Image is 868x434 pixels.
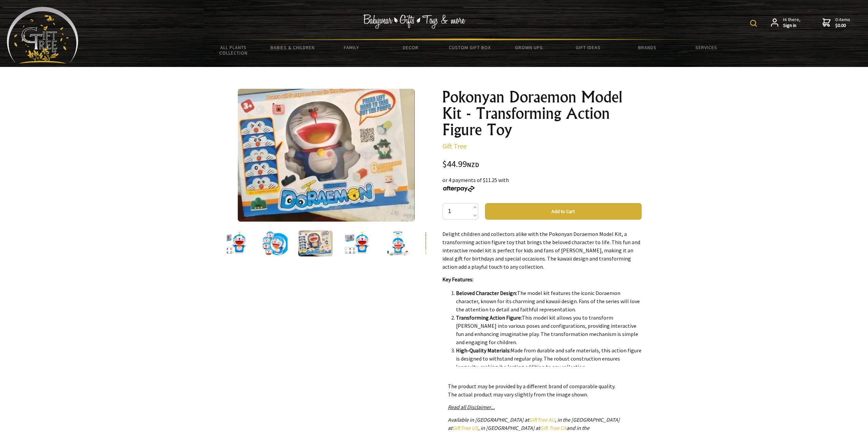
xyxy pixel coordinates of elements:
p: The product may be provided by a different brand of comparable quality. The actual product may va... [448,382,636,398]
a: Gift Ideas [558,40,617,55]
a: Decor [381,40,440,55]
img: Pokonyan Doraemon Model Kit - Transforming Action Figure Toy [262,230,288,256]
span: 0 items [835,16,850,29]
strong: Key Features: [442,276,473,283]
div: $44.99 [442,160,642,169]
span: NZD [467,161,479,169]
li: Made from durable and safe materials, this action figure is designed to withstand regular play. T... [456,346,642,371]
a: Read all Disclaimer... [448,404,495,410]
a: Gift Tree [442,142,467,150]
img: Babywear - Gifts - Toys & more [363,14,466,29]
button: Add to Cart [485,203,642,220]
img: Pokonyan Doraemon Model Kit - Transforming Action Figure Toy [384,230,410,256]
a: All Plants Collection [204,40,263,60]
strong: Sign in [783,23,800,29]
img: Pokonyan Doraemon Model Kit - Transforming Action Figure Toy [425,230,451,256]
li: This model kit allows you to transform [PERSON_NAME] into various poses and configurations, provi... [456,313,642,346]
div: or 4 payments of $11.25 with [442,176,642,192]
strong: Beloved Character Design: [456,290,517,296]
a: Family [322,40,381,55]
a: Services [677,40,736,55]
strong: $0.00 [835,23,850,29]
a: Custom Gift Box [440,40,499,55]
img: Afterpay [442,186,475,192]
img: Pokonyan Doraemon Model Kit - Transforming Action Figure Toy [298,230,333,256]
p: Delight children and collectors alike with the Pokonyan Doraemon Model Kit, a transforming action... [442,230,642,271]
a: Brands [618,40,677,55]
img: Pokonyan Doraemon Model Kit - Transforming Action Figure Toy [238,89,415,222]
span: Hi there, [783,17,800,29]
a: Gift Tree CA [540,424,567,431]
a: Grown Ups [499,40,558,55]
img: product search [750,20,757,27]
a: 0 items$0.00 [822,17,850,29]
a: Babies & Children [263,40,322,55]
strong: Transforming Action Figure: [456,314,522,321]
h1: Pokonyan Doraemon Model Kit - Transforming Action Figure Toy [442,89,642,138]
img: Babyware - Gifts - Toys and more... [7,7,78,64]
img: Pokonyan Doraemon Model Kit - Transforming Action Figure Toy [221,230,247,256]
img: Pokonyan Doraemon Model Kit - Transforming Action Figure Toy [343,230,369,256]
a: Hi there,Sign in [771,17,800,29]
a: GiftTree AU [529,416,555,423]
li: The model kit features the iconic Doraemon character, known for its charming and kawaii design. F... [456,289,642,313]
strong: High-Quality Materials: [456,347,511,354]
a: GiftTree US [452,424,478,431]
